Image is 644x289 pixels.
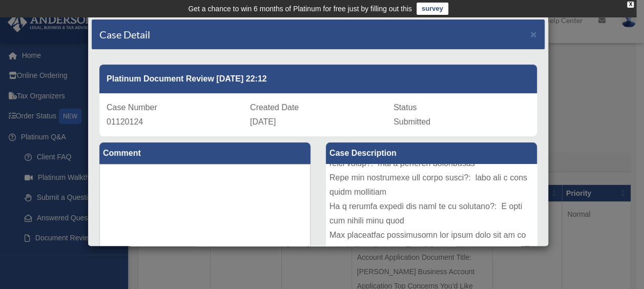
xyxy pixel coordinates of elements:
[99,27,150,42] h4: Case Detail
[250,103,299,112] span: Created Date
[417,3,448,15] a: survey
[107,103,157,112] span: Case Number
[627,2,634,8] div: close
[188,3,412,15] div: Get a chance to win 6 months of Platinum for free just by filling out this
[99,142,310,164] label: Comment
[393,117,430,126] span: Submitted
[107,117,143,126] span: 01120124
[250,117,276,126] span: [DATE]
[530,28,537,40] span: ×
[99,65,537,93] div: Platinum Document Review [DATE] 22:12
[326,142,537,164] label: Case Description
[393,103,417,112] span: Status
[530,29,537,39] button: Close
